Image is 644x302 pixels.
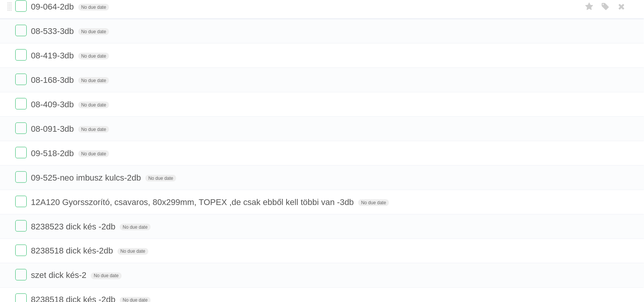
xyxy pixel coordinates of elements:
[358,199,389,206] span: No due date
[78,150,109,157] span: No due date
[78,126,109,133] span: No due date
[120,224,151,231] span: No due date
[15,0,27,12] label: Done
[31,51,76,60] span: 08-419-3db
[31,124,76,134] span: 08-091-3db
[15,245,27,256] label: Done
[31,246,115,256] span: 8238518 dick kés-2db
[78,28,109,35] span: No due date
[31,2,76,11] span: 09-064-2db
[78,53,109,60] span: No due date
[78,77,109,84] span: No due date
[582,0,597,13] label: Star task
[78,102,109,108] span: No due date
[15,123,27,134] label: Done
[15,196,27,207] label: Done
[31,100,76,109] span: 08-409-3db
[15,147,27,158] label: Done
[145,175,176,182] span: No due date
[15,269,27,281] label: Done
[15,171,27,183] label: Done
[31,26,76,36] span: 08-533-3db
[31,222,117,231] span: 8238523 dick kés -2db
[31,75,76,85] span: 08-168-3db
[31,173,143,182] span: 09-525-neo imbusz kulcs-2db
[91,273,122,279] span: No due date
[15,220,27,232] label: Done
[31,197,356,207] span: 12A120 Gyorsszorító, csavaros, 80x299mm, TOPEX ,de csak ebből kell többi van -3db
[15,74,27,85] label: Done
[31,149,76,158] span: 09-518-2db
[15,98,27,110] label: Done
[15,49,27,61] label: Done
[31,271,89,280] span: szet dick kés-2
[15,25,27,36] label: Done
[78,4,109,11] span: No due date
[118,248,148,255] span: No due date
